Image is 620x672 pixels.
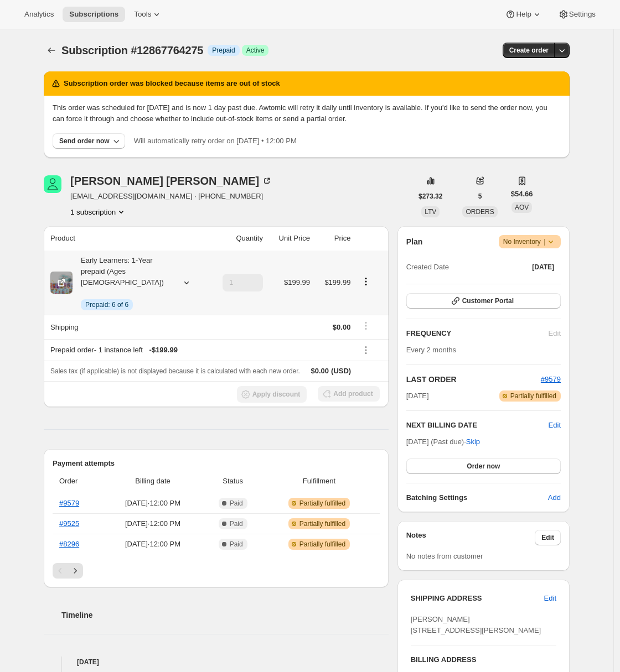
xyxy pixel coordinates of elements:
[406,492,548,503] h6: Batching Settings
[418,192,442,201] span: $273.32
[53,563,380,579] nav: Pagination
[466,208,494,216] span: ORDERS
[105,476,200,487] span: Billing date
[549,420,561,431] button: Edit
[541,533,554,542] span: Edit
[311,367,329,375] span: $0.00
[511,189,533,200] span: $54.66
[412,189,449,204] button: $273.32
[406,328,549,339] h2: FREQUENCY
[551,7,602,22] button: Settings
[324,278,350,286] span: $199.99
[53,102,561,124] p: This order was scheduled for [DATE] and is now 1 day past due. Awtomic will retry it daily until ...
[127,7,169,22] button: Tools
[406,390,429,402] span: [DATE]
[515,204,529,211] span: AOV
[333,323,351,331] span: $0.00
[406,420,549,431] h2: NEXT BILLING DATE
[212,46,235,55] span: Prepaid
[208,226,266,251] th: Quantity
[516,10,531,19] span: Help
[406,374,541,385] h2: LAST ORDER
[357,320,375,332] button: Shipping actions
[44,315,208,339] th: Shipping
[61,44,203,56] span: Subscription #12867764275
[466,436,480,447] span: Skip
[246,46,265,55] span: Active
[541,374,561,385] button: #9579
[498,7,549,22] button: Help
[59,499,79,507] a: #9579
[284,278,310,286] span: $199.99
[535,530,561,545] button: Edit
[411,593,544,604] h3: SHIPPING ADDRESS
[313,226,354,251] th: Price
[73,255,172,310] div: Early Learners: 1-Year prepaid (Ages [DEMOGRAPHIC_DATA])
[299,499,345,508] span: Partially fulfilled
[68,563,83,579] button: Next
[230,519,243,528] span: Paid
[134,10,151,19] span: Tools
[544,237,545,246] span: |
[406,293,561,309] button: Customer Portal
[406,552,483,560] span: No notes from customer
[44,175,61,193] span: Billie Merrill
[44,43,59,58] button: Subscriptions
[532,263,554,272] span: [DATE]
[406,346,456,354] span: Every 2 months
[207,476,259,487] span: Status
[63,7,125,22] button: Subscriptions
[61,610,389,621] h2: Timeline
[70,206,127,217] button: Product actions
[59,137,110,145] div: Send order now
[357,275,375,288] button: Product actions
[50,345,350,356] div: Prepaid order - 1 instance left
[69,10,118,19] span: Subscriptions
[544,593,556,604] span: Edit
[105,518,200,529] span: [DATE] · 12:00 PM
[459,433,487,451] button: Skip
[70,175,272,186] div: [PERSON_NAME] [PERSON_NAME]
[299,540,345,549] span: Partially fulfilled
[64,78,280,89] h2: Subscription order was blocked because items are out of stock
[105,539,200,550] span: [DATE] · 12:00 PM
[548,492,561,503] span: Add
[44,657,389,668] h4: [DATE]
[85,300,128,309] span: Prepaid: 6 of 6
[509,46,549,55] span: Create order
[406,459,561,474] button: Order now
[53,133,125,149] button: Send order now
[70,191,272,202] span: [EMAIL_ADDRESS][DOMAIN_NAME] · [PHONE_NUMBER]
[299,519,345,528] span: Partially fulfilled
[411,654,556,665] h3: BILLING ADDRESS
[230,499,243,508] span: Paid
[472,189,489,204] button: 5
[569,10,596,19] span: Settings
[406,262,449,273] span: Created Date
[329,366,351,377] span: (USD)
[510,392,556,400] span: Partially fulfilled
[50,272,73,294] img: product img
[411,615,541,634] span: [PERSON_NAME] [STREET_ADDRESS][PERSON_NAME]
[503,236,556,247] span: No Inventory
[59,519,79,528] a: #9525
[503,43,555,58] button: Create order
[425,208,436,216] span: LTV
[538,590,563,607] button: Edit
[59,540,79,548] a: #8296
[53,469,102,493] th: Order
[266,226,313,251] th: Unit Price
[467,462,500,471] span: Order now
[265,476,373,487] span: Fulfillment
[541,375,561,383] a: #9579
[53,458,380,469] h2: Payment attempts
[406,236,423,247] h2: Plan
[44,226,208,251] th: Product
[50,367,300,375] span: Sales tax (if applicable) is not displayed because it is calculated with each new order.
[18,7,60,22] button: Analytics
[462,296,514,305] span: Customer Portal
[478,192,482,201] span: 5
[134,136,297,147] p: Will automatically retry order on [DATE] • 12:00 PM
